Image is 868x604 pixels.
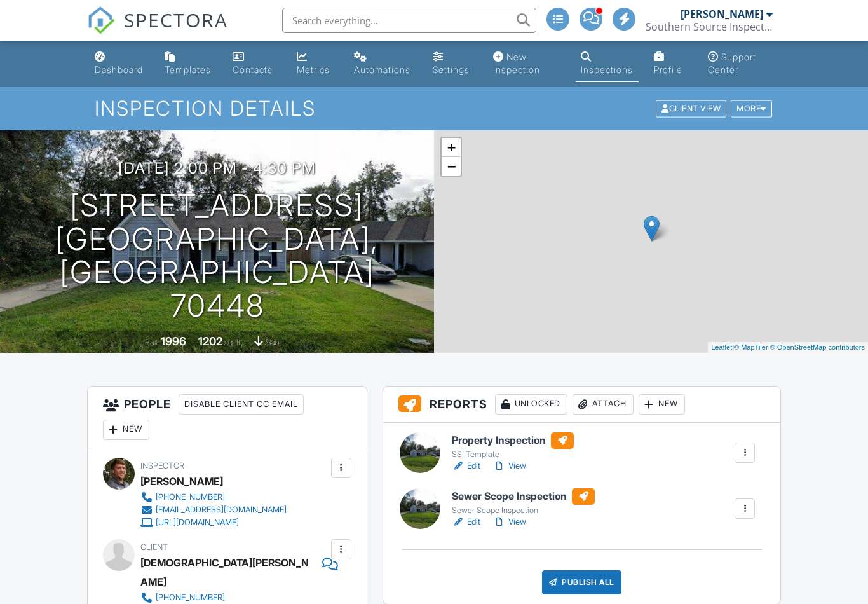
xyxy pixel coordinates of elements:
[156,518,239,528] div: [URL][DOMAIN_NAME]
[493,516,526,528] a: View
[433,64,470,75] div: Settings
[452,460,480,472] a: Edit
[88,387,367,448] h3: People
[156,593,225,603] div: [PHONE_NUMBER]
[649,46,692,82] a: Company Profile
[95,97,773,120] h1: Inspection Details
[87,6,115,34] img: The Best Home Inspection Software - Spectora
[442,138,461,157] a: Zoom in
[198,334,222,348] div: 1202
[581,64,633,75] div: Inspections
[770,343,865,351] a: © OpenStreetMap contributors
[708,342,868,353] div: |
[493,460,526,472] a: View
[573,394,634,415] div: Attach
[681,8,763,20] div: [PERSON_NAME]
[646,20,773,33] div: Southern Source Inspections
[654,103,729,113] a: Client View
[95,64,143,75] div: Dashboard
[656,100,726,118] div: Client View
[452,488,595,505] h6: Sewer Scope Inspection
[20,189,414,323] h1: [STREET_ADDRESS] [GEOGRAPHIC_DATA], [GEOGRAPHIC_DATA] 70448
[124,6,228,33] span: SPECTORA
[542,570,621,594] div: Publish All
[452,505,595,516] div: Sewer Scope Inspection
[265,338,279,347] span: slab
[156,492,225,502] div: [PHONE_NUMBER]
[140,553,316,591] div: [DEMOGRAPHIC_DATA][PERSON_NAME]
[383,387,780,423] h3: Reports
[227,46,281,82] a: Contacts
[140,472,223,491] div: [PERSON_NAME]
[731,100,772,118] div: More
[282,8,536,33] input: Search everything...
[428,46,478,82] a: Settings
[165,64,211,75] div: Templates
[140,491,287,504] a: [PHONE_NUMBER]
[708,51,756,75] div: Support Center
[495,394,567,415] div: Unlocked
[140,504,287,516] a: [EMAIL_ADDRESS][DOMAIN_NAME]
[493,51,540,75] div: New Inspection
[349,46,417,82] a: Automations (Advanced)
[452,432,574,449] h6: Property Inspection
[140,461,184,470] span: Inspector
[297,64,330,75] div: Metrics
[145,338,159,347] span: Built
[159,46,218,82] a: Templates
[452,432,574,460] a: Property Inspection SSI Template
[703,46,779,82] a: Support Center
[103,420,149,440] div: New
[156,505,287,515] div: [EMAIL_ADDRESS][DOMAIN_NAME]
[452,516,480,528] a: Edit
[488,46,566,82] a: New Inspection
[90,46,149,82] a: Dashboard
[87,17,228,44] a: SPECTORA
[179,394,304,415] div: Disable Client CC Email
[161,334,186,348] div: 1996
[118,160,316,177] h3: [DATE] 2:00 pm - 4:30 pm
[140,542,168,552] span: Client
[452,450,574,460] div: SSI Template
[354,64,410,75] div: Automations
[734,343,768,351] a: © MapTiler
[711,343,732,351] a: Leaflet
[576,46,639,82] a: Inspections
[654,64,682,75] div: Profile
[233,64,273,75] div: Contacts
[140,516,287,529] a: [URL][DOMAIN_NAME]
[292,46,339,82] a: Metrics
[452,488,595,516] a: Sewer Scope Inspection Sewer Scope Inspection
[639,394,685,415] div: New
[140,591,328,604] a: [PHONE_NUMBER]
[224,338,242,347] span: sq. ft.
[442,157,461,176] a: Zoom out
